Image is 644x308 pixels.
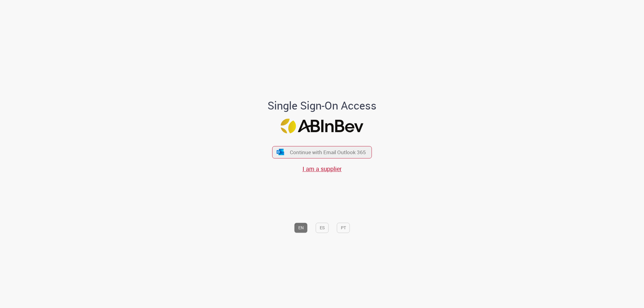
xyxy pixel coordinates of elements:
[290,149,366,156] span: Continue with Email Outlook 365
[272,146,372,158] button: ícone Azure/Microsoft 360 Continue with Email Outlook 365
[294,223,308,233] button: EN
[238,100,406,112] h1: Single Sign-On Access
[276,149,284,155] img: ícone Azure/Microsoft 360
[281,119,364,134] img: Logo ABInBev
[316,223,329,233] button: ES
[337,223,350,233] button: PT
[303,165,342,173] a: I am a supplier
